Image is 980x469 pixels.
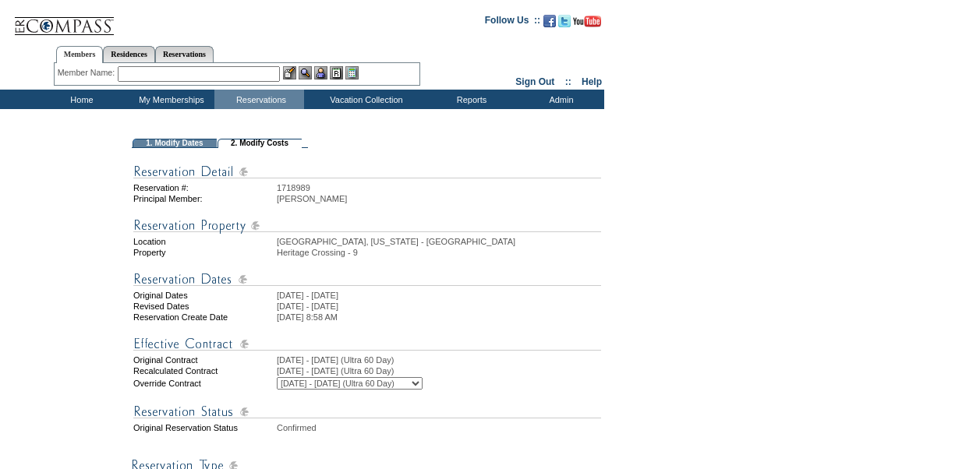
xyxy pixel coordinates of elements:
[515,76,554,87] a: Sign Out
[133,270,601,289] img: Reservation Dates
[133,377,275,390] td: Override Contract
[103,46,155,62] a: Residences
[133,162,601,182] img: Reservation Detail
[277,301,601,311] td: [DATE] - [DATE]
[35,90,125,109] td: Home
[277,237,601,246] td: [GEOGRAPHIC_DATA], [US_STATE] - [GEOGRAPHIC_DATA]
[133,301,275,311] td: Revised Dates
[133,334,601,354] img: Effective Contract
[314,66,327,79] img: Impersonate
[133,423,275,432] td: Original Reservation Status
[485,13,540,32] td: Follow Us ::
[345,66,359,79] img: b_calculator.gif
[582,76,602,87] a: Help
[133,291,275,300] td: Original Dates
[304,90,425,109] td: Vacation Collection
[330,66,343,79] img: Reservations
[573,19,601,29] a: Subscribe to our YouTube Channel
[214,90,304,109] td: Reservations
[565,76,571,87] span: ::
[133,237,275,246] td: Location
[558,15,571,27] img: Follow us on Twitter
[218,139,302,148] td: 2. Modify Costs
[133,194,275,203] td: Principal Member:
[277,194,601,203] td: [PERSON_NAME]
[558,19,571,29] a: Follow us on Twitter
[425,90,515,109] td: Reports
[133,216,601,235] img: Reservation Property
[133,402,601,421] img: Reservation Status
[133,366,275,376] td: Recalculated Contract
[515,90,604,109] td: Admin
[133,355,275,365] td: Original Contract
[283,66,296,79] img: b_edit.gif
[277,183,601,192] td: 1718989
[543,19,556,29] a: Become our fan on Facebook
[133,139,217,148] td: 1. Modify Dates
[155,46,214,62] a: Reservations
[277,366,601,376] td: [DATE] - [DATE] (Ultra 60 Day)
[125,90,214,109] td: My Memberships
[277,291,601,300] td: [DATE] - [DATE]
[573,16,601,27] img: Subscribe to our YouTube Channel
[277,248,601,257] td: Heritage Crossing - 9
[58,66,118,79] div: Member Name:
[133,248,275,257] td: Property
[56,46,104,63] a: Members
[277,355,601,365] td: [DATE] - [DATE] (Ultra 60 Day)
[277,312,601,322] td: [DATE] 8:58 AM
[299,66,312,79] img: View
[277,423,601,432] td: Confirmed
[133,183,275,192] td: Reservation #:
[543,15,556,27] img: Become our fan on Facebook
[133,312,275,322] td: Reservation Create Date
[13,4,115,36] img: Compass Home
